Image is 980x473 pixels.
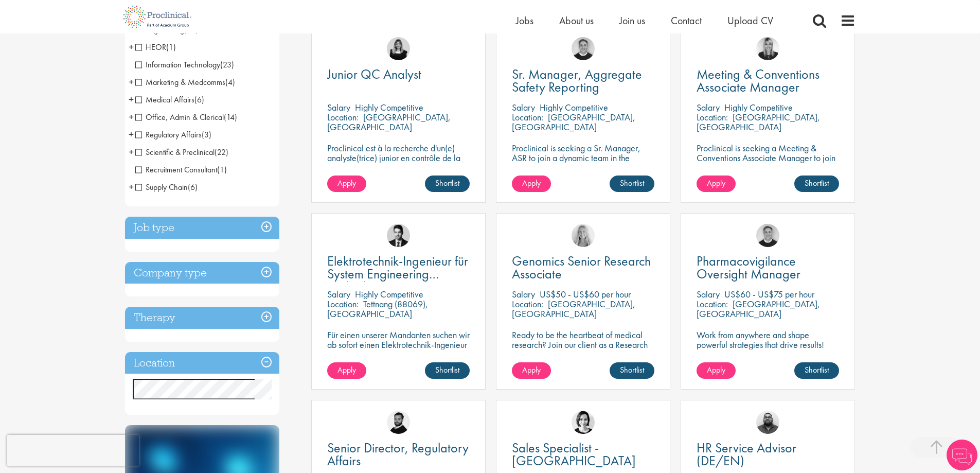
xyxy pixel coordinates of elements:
span: Apply [522,364,541,375]
span: (23) [220,59,234,70]
span: Elektrotechnik-Ingenieur für System Engineering (m/w/d) [327,252,468,295]
span: Location: [512,111,543,123]
a: Genomics Senior Research Associate [512,255,654,281]
a: Apply [697,362,736,379]
a: Sr. Manager, Aggregate Safety Reporting [512,68,654,94]
p: Tettnang (88069), [GEOGRAPHIC_DATA] [327,298,428,320]
span: HEOR [135,42,166,52]
span: HR Service Advisor (DE/EN) [697,439,796,469]
span: Senior Director, Regulatory Affairs [327,439,469,469]
span: Meeting & Conventions Associate Manager [697,65,819,96]
span: + [129,39,134,55]
span: + [129,74,134,90]
span: Marketing & Medcomms [135,77,235,87]
h3: Location [125,352,279,374]
p: [GEOGRAPHIC_DATA], [GEOGRAPHIC_DATA] [697,298,820,320]
span: Upload CV [727,14,773,27]
span: Recruitment Consultant [135,164,227,175]
a: Pharmacovigilance Oversight Manager [697,255,839,281]
a: Janelle Jones [756,37,779,60]
span: + [129,109,134,125]
a: Shortlist [794,176,839,192]
p: [GEOGRAPHIC_DATA], [GEOGRAPHIC_DATA] [697,111,820,133]
span: Sales Specialist - [GEOGRAPHIC_DATA] [512,439,636,469]
p: Ready to be the heartbeat of medical research? Join our client as a Research Associate and assist... [512,330,654,369]
img: Nick Walker [387,411,410,434]
img: Chatbot [947,440,977,470]
span: Scientific & Preclinical [135,147,228,157]
span: Supply Chain [135,182,198,192]
a: Elektrotechnik-Ingenieur für System Engineering (m/w/d) [327,255,470,281]
span: Apply [522,178,541,188]
iframe: reCAPTCHA [7,435,139,466]
p: Highly Competitive [540,101,608,113]
p: Für einen unserer Mandanten suchen wir ab sofort einen Elektrotechnik-Ingenieur für System Engine... [327,330,470,369]
img: Ashley Bennett [756,411,779,434]
span: Salary [327,101,350,113]
span: Junior QC Analyst [327,65,421,83]
a: Join us [619,14,645,27]
p: [GEOGRAPHIC_DATA], [GEOGRAPHIC_DATA] [512,298,635,320]
span: HEOR [135,42,176,52]
span: Location: [512,298,543,310]
p: Work from anywhere and shape powerful strategies that drive results! Enjoy the freedom of remote ... [697,330,839,369]
img: Bo Forsen [756,224,779,247]
div: Job type [125,217,279,239]
span: (14) [224,112,237,122]
span: Contact [671,14,702,27]
span: Information Technology [135,59,220,70]
span: Location: [327,298,359,310]
a: Shannon Briggs [572,224,595,247]
span: (1) [166,42,176,52]
a: Shortlist [610,362,654,379]
span: (6) [188,182,198,192]
span: Supply Chain [135,182,188,192]
span: (3) [202,129,211,140]
h3: Company type [125,262,279,284]
span: + [129,144,134,160]
span: Recruitment Consultant [135,164,217,175]
p: Proclinical is seeking a Meeting & Conventions Associate Manager to join our client's team in [US... [697,143,839,172]
span: Salary [697,101,720,113]
p: US$50 - US$60 per hour [540,288,631,300]
span: (6) [194,94,204,105]
a: Bo Forsen [572,37,595,60]
p: [GEOGRAPHIC_DATA], [GEOGRAPHIC_DATA] [327,111,451,133]
span: Apply [707,178,725,188]
a: Shortlist [425,362,470,379]
img: Thomas Wenig [387,224,410,247]
span: Office, Admin & Clerical [135,112,237,122]
a: Shortlist [794,362,839,379]
a: Shortlist [425,176,470,192]
p: Highly Competitive [355,288,423,300]
span: Information Technology [135,59,234,70]
span: Salary [512,288,535,300]
span: Pharmacovigilance Oversight Manager [697,252,800,283]
h3: Therapy [125,307,279,329]
p: US$60 - US$75 per hour [724,288,814,300]
p: Highly Competitive [724,101,793,113]
span: Office, Admin & Clerical [135,112,224,122]
span: + [129,92,134,107]
a: Apply [697,176,736,192]
a: Nic Choa [572,411,595,434]
img: Molly Colclough [387,37,410,60]
span: Medical Affairs [135,94,204,105]
p: Proclinical is seeking a Sr. Manager, ASR to join a dynamic team in the oncology and pharmaceutic... [512,143,654,172]
a: Junior QC Analyst [327,68,470,81]
span: Regulatory Affairs [135,129,211,140]
span: (1) [217,164,227,175]
span: Sr. Manager, Aggregate Safety Reporting [512,65,642,96]
span: (4) [225,77,235,87]
span: Location: [697,111,728,123]
span: (22) [215,147,228,157]
a: Jobs [516,14,533,27]
span: Marketing & Medcomms [135,77,225,87]
p: [GEOGRAPHIC_DATA], [GEOGRAPHIC_DATA] [512,111,635,133]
